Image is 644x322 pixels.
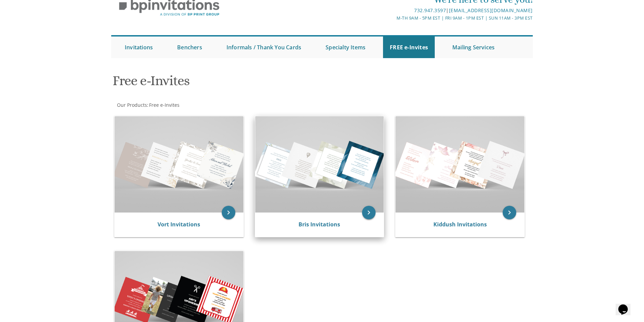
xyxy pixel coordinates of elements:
a: Our Products [116,102,147,108]
a: Specialty Items [319,36,372,58]
div: M-Th 9am - 5pm EST | Fri 9am - 1pm EST | Sun 11am - 3pm EST [252,15,533,22]
a: [EMAIL_ADDRESS][DOMAIN_NAME] [449,7,533,14]
a: 732.947.3597 [414,7,446,14]
iframe: chat widget [616,295,637,315]
a: Benchers [170,36,209,58]
a: Bris Invitations [299,221,340,228]
a: FREE e-Invites [383,36,435,58]
a: Invitations [118,36,160,58]
a: keyboard_arrow_right [503,206,516,219]
img: Kiddush Invitations [396,116,524,213]
img: Vort Invitations [115,116,243,213]
a: Informals / Thank You Cards [220,36,308,58]
a: keyboard_arrow_right [362,206,376,219]
span: Free e-Invites [149,102,180,108]
div: | [252,6,533,15]
div: : [111,102,322,108]
h1: Free e-Invites [113,73,388,93]
img: Bris Invitations [255,116,384,213]
a: Vort Invitations [158,221,200,228]
a: keyboard_arrow_right [222,206,235,219]
a: Kiddush Invitations [433,221,487,228]
a: Free e-Invites [148,102,180,108]
a: Mailing Services [446,36,501,58]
